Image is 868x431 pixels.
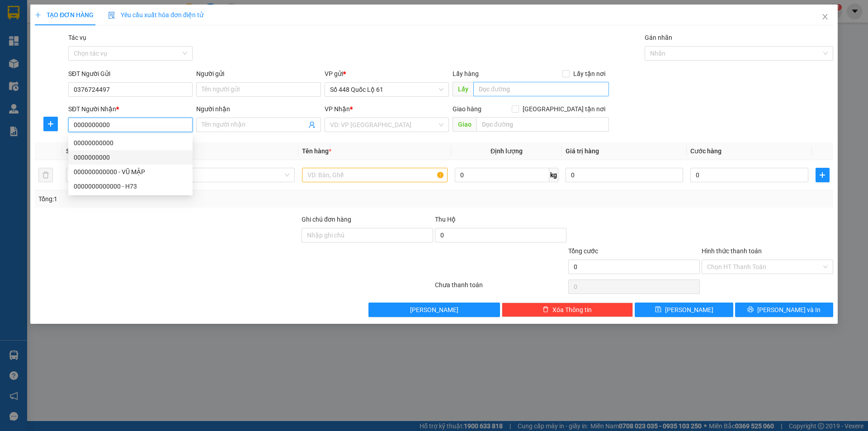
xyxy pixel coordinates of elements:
[155,168,289,182] span: Khác
[476,117,609,132] input: Dọc đường
[68,179,193,194] div: 0000000000000 - H73
[665,305,713,315] span: [PERSON_NAME]
[368,303,500,317] button: [PERSON_NAME]
[816,171,829,179] span: plus
[410,305,458,315] span: [PERSON_NAME]
[68,104,193,114] div: SĐT Người Nhận
[44,120,57,128] span: plus
[747,306,754,313] span: printer
[735,303,833,317] button: printer[PERSON_NAME] và In
[330,83,443,96] span: Số 448 Quốc Lộ 61
[566,147,599,155] span: Giá trị hàng
[453,70,479,77] span: Lấy hàng
[308,121,316,128] span: user-add
[196,69,321,79] div: Người gửi
[821,13,829,20] span: close
[702,247,762,255] label: Hình thức thanh toán
[325,69,449,79] div: VP gửi
[519,104,609,114] span: [GEOGRAPHIC_DATA] tận nơi
[552,305,592,315] span: Xóa Thông tin
[302,216,351,223] label: Ghi chú đơn hàng
[74,167,187,177] div: 000000000000 - VŨ MẬP
[302,228,433,242] input: Ghi chú đơn hàng
[108,12,115,19] img: icon
[816,168,830,182] button: plus
[434,280,567,296] div: Chưa thanh toán
[812,5,838,30] button: Close
[38,194,335,204] div: Tổng: 1
[453,117,476,132] span: Giao
[568,247,598,255] span: Tổng cước
[435,216,456,223] span: Thu Hộ
[690,147,722,155] span: Cước hàng
[302,147,331,155] span: Tên hàng
[566,168,683,182] input: 0
[473,82,609,96] input: Dọc đường
[655,306,661,313] span: save
[68,69,193,79] div: SĐT Người Gửi
[108,11,203,19] span: Yêu cầu xuất hóa đơn điện tử
[453,105,481,113] span: Giao hàng
[35,11,94,19] span: TẠO ĐƠN HÀNG
[68,150,193,165] div: 0000000000
[542,306,549,313] span: delete
[645,34,672,41] label: Gán nhãn
[43,117,58,131] button: plus
[196,104,321,114] div: Người nhận
[502,303,633,317] button: deleteXóa Thông tin
[453,82,473,96] span: Lấy
[35,12,41,18] span: plus
[549,168,558,182] span: kg
[68,165,193,179] div: 000000000000 - VŨ MẬP
[74,181,187,191] div: 0000000000000 - H73
[38,168,53,182] button: delete
[302,168,448,182] input: VD: Bàn, Ghế
[325,105,350,113] span: VP Nhận
[74,152,187,162] div: 0000000000
[68,136,193,150] div: 00000000000
[66,147,73,155] span: SL
[491,147,523,155] span: Định lượng
[74,138,187,148] div: 00000000000
[68,34,86,41] label: Tác vụ
[757,305,821,315] span: [PERSON_NAME] và In
[635,303,733,317] button: save[PERSON_NAME]
[570,69,609,79] span: Lấy tận nơi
